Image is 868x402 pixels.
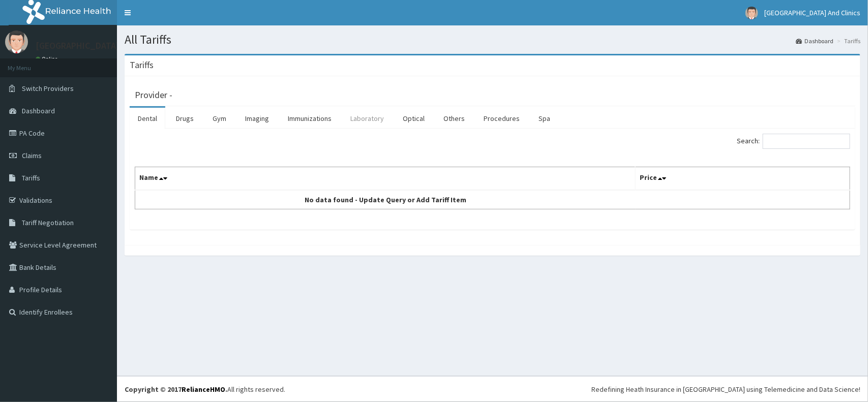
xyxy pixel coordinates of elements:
[475,108,528,129] a: Procedures
[135,90,172,100] h3: Provider -
[117,376,868,402] footer: All rights reserved.
[834,37,860,45] li: Tariffs
[737,134,850,149] label: Search:
[280,108,340,129] a: Immunizations
[764,8,860,17] span: [GEOGRAPHIC_DATA] And Clinics
[237,108,277,129] a: Imaging
[22,84,74,93] span: Switch Providers
[135,167,636,191] th: Name
[745,7,758,19] img: User Image
[36,55,60,63] a: Online
[182,385,225,394] a: RelianceHMO
[135,190,636,209] td: No data found - Update Query or Add Tariff Item
[22,106,55,115] span: Dashboard
[130,60,154,70] h3: Tariffs
[22,173,40,182] span: Tariffs
[130,108,165,129] a: Dental
[591,384,860,394] div: Redefining Heath Insurance in [GEOGRAPHIC_DATA] using Telemedicine and Data Science!
[22,151,42,160] span: Claims
[125,33,860,46] h1: All Tariffs
[763,134,850,149] input: Search:
[395,108,433,129] a: Optical
[22,218,74,227] span: Tariff Negotiation
[796,37,833,45] a: Dashboard
[36,41,164,50] p: [GEOGRAPHIC_DATA] And Clinics
[125,385,227,394] strong: Copyright © 2017 .
[204,108,234,129] a: Gym
[435,108,473,129] a: Others
[168,108,202,129] a: Drugs
[530,108,558,129] a: Spa
[342,108,392,129] a: Laboratory
[5,30,28,53] img: User Image
[636,167,850,191] th: Price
